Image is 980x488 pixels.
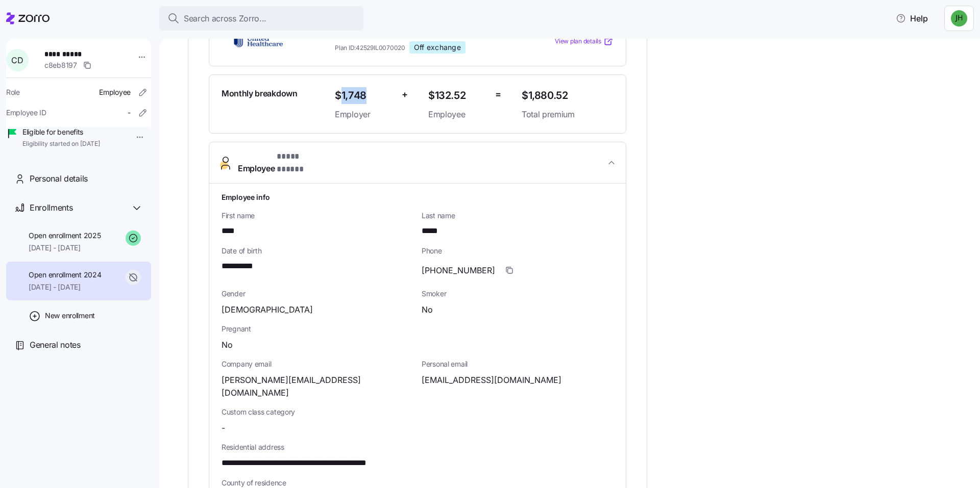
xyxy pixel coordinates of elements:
span: - [222,422,225,434]
span: [PERSON_NAME][EMAIL_ADDRESS][DOMAIN_NAME] [222,374,413,399]
span: Custom class category [222,407,413,417]
span: Smoker [422,289,614,299]
span: Eligibility started on [DATE] [22,140,100,148]
span: $1,880.52 [522,87,614,104]
span: [PHONE_NUMBER] [422,264,495,277]
button: Search across Zorro... [159,6,363,31]
span: Personal email [422,359,614,369]
span: Employee ID [6,108,46,118]
span: Employee [99,87,131,97]
span: Gender [222,289,413,299]
span: C D [11,56,23,64]
span: Personal details [30,172,88,185]
span: $1,748 [335,87,394,104]
span: Phone [422,246,614,256]
h1: Employee info [222,192,614,202]
span: c8eb8197 [44,60,77,70]
button: Help [888,8,936,29]
span: Monthly breakdown [222,87,298,100]
span: Enrollments [30,201,72,214]
span: $132.52 [428,87,487,104]
span: General notes [30,339,81,351]
img: UnitedHealthcare [222,30,295,53]
span: [DEMOGRAPHIC_DATA] [222,303,313,316]
span: [DATE] - [DATE] [29,243,101,253]
span: Open enrollment 2025 [29,230,101,241]
span: Employee [238,150,324,175]
span: First name [222,211,413,221]
span: [DATE] - [DATE] [29,282,101,292]
span: New enrollment [45,311,95,321]
span: Date of birth [222,246,413,256]
a: View plan details [555,36,614,46]
span: Employer [335,108,394,121]
span: [EMAIL_ADDRESS][DOMAIN_NAME] [422,374,561,387]
span: Open enrollment 2024 [29,270,101,280]
span: County of residence [222,478,614,488]
span: Employee [428,108,487,121]
span: Company email [222,359,413,369]
span: Help [896,12,928,24]
span: Eligible for benefits [22,127,100,137]
span: No [422,303,433,316]
span: - [128,108,131,118]
span: Plan ID: 42529IL0070020 [335,43,405,52]
span: Last name [422,211,614,221]
span: Pregnant [222,324,614,334]
span: No [222,339,233,351]
span: Role [6,87,20,97]
span: Residential address [222,442,614,452]
span: View plan details [555,37,601,46]
span: Search across Zorro... [184,12,266,25]
span: + [402,87,408,102]
span: = [495,87,501,102]
img: 83dd957e880777dc9055709fd1446d02 [951,10,967,27]
span: Total premium [522,108,614,121]
span: Off exchange [414,43,461,52]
